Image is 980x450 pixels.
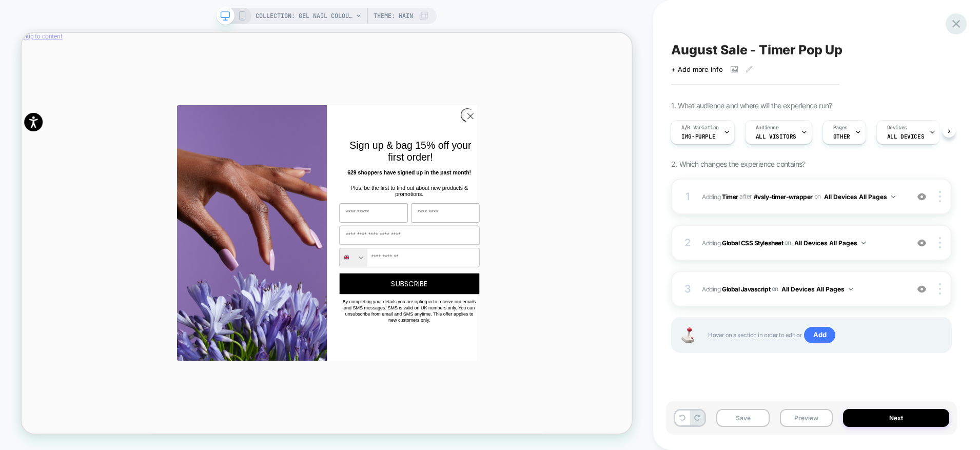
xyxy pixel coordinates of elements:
img: close [939,191,941,202]
button: All Devices All Pages [824,190,895,203]
div: 1 [682,187,693,206]
img: crossed eye [917,285,926,294]
span: August Sale - Timer Pop Up [671,42,842,57]
span: Pages [833,124,848,131]
span: 1. What audience and where will the experience run? [671,101,832,110]
b: Global CSS Stylesheet [722,239,783,246]
span: on [772,283,778,295]
span: #vsly-timer-wrapper [754,192,813,200]
span: Adding [702,283,903,296]
span: Devices [887,124,907,131]
input: Last Name [519,227,611,253]
button: All Devices All Pages [781,283,853,296]
span: A/B Variation [681,124,719,131]
button: Save [716,409,769,427]
img: down arrow [861,242,866,244]
span: By completing your details you are opting in to receive our emails and SMS messages. SMS is valid... [428,355,605,386]
b: Global Javascript [722,285,770,292]
span: on [814,191,821,202]
input: Phone Number [461,287,610,312]
span: 629 shoppers have signed up in the past month! [435,182,599,190]
img: Joystick [677,327,698,343]
span: ALL DEVICES [887,133,924,140]
img: crossed eye [917,239,926,247]
img: United Kingdom [430,296,437,303]
span: COLLECTION: Gel Nail Colours (Category) [256,8,353,24]
span: AFTER [739,192,752,200]
span: Hover on a section in order to edit or [708,327,940,343]
p: Plus, be the first to find out about new products & promotions. [424,203,611,219]
img: close [939,283,941,295]
img: down arrow [891,195,895,198]
span: Adding [702,192,738,200]
span: img-purple [681,133,715,140]
input: First Name [424,227,515,253]
span: Sign up & bag 15% off your first order! [437,142,599,173]
span: Audience [756,124,779,131]
img: down arrow [849,288,853,290]
img: crossed eye [917,192,926,201]
span: Add [804,327,835,343]
input: Enter your email address [424,257,611,283]
span: Theme: MAIN [374,8,413,24]
span: + Add more info [671,65,722,73]
div: 3 [682,280,693,298]
span: OTHER [833,133,850,140]
button: Next [843,409,949,427]
div: 2 [682,233,693,252]
button: SUBSCRIBE [424,321,611,348]
button: Preview [780,409,833,427]
button: Close dialog [585,101,603,119]
span: All Visitors [756,133,796,140]
button: All Devices All Pages [794,237,866,249]
span: Adding [702,237,903,249]
span: 2. Which changes the experience contains? [671,160,805,168]
img: close [939,237,941,248]
b: Timer [722,192,738,200]
button: Search Countries [424,287,461,312]
img: b1ae8296-bad4-4edd-ad55-419ffcd441c2.jpeg [207,96,407,437]
span: on [785,237,791,248]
